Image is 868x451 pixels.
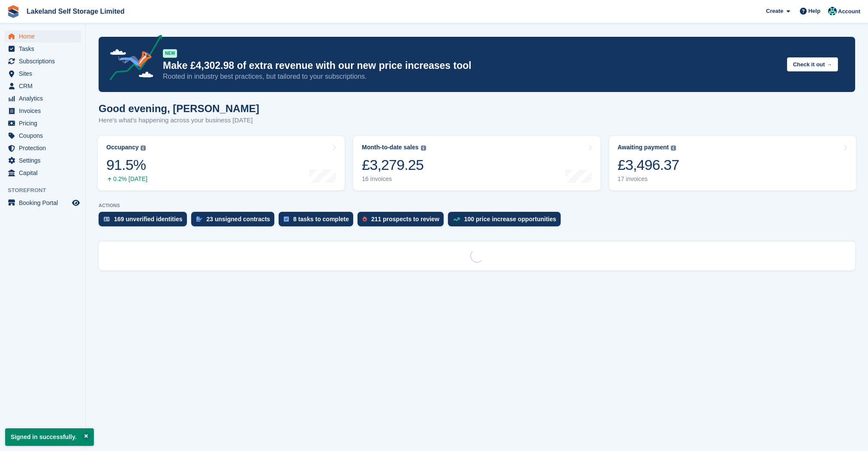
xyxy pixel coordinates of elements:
p: Here's what's happening across your business [DATE] [99,116,259,125]
div: 8 tasks to complete [293,216,349,223]
a: menu [4,92,81,104]
div: 0.2% [DATE] [106,175,147,183]
div: 23 unsigned contracts [207,216,270,223]
div: 100 price increase opportunities [464,216,556,223]
span: Home [19,30,70,42]
h1: Good evening, [PERSON_NAME] [99,103,259,114]
p: Make £4,302.98 of extra revenue with our new price increases tool [163,59,780,72]
span: Account [838,7,860,16]
img: icon-info-grey-7440780725fd019a000dd9b08b2336e03edf1995a4989e88bcd33f0948082b44.svg [141,145,146,151]
span: Help [808,7,820,15]
span: Tasks [19,43,70,55]
div: £3,496.37 [618,156,679,174]
a: menu [4,154,81,166]
a: menu [4,68,81,80]
span: CRM [19,80,70,92]
span: Pricing [19,117,70,129]
a: menu [4,167,81,179]
a: Lakeland Self Storage Limited [23,4,128,18]
a: Awaiting payment £3,496.37 17 invoices [609,136,856,190]
img: icon-info-grey-7440780725fd019a000dd9b08b2336e03edf1995a4989e88bcd33f0948082b44.svg [421,145,426,151]
span: Analytics [19,92,70,104]
a: 100 price increase opportunities [448,212,565,231]
a: menu [4,80,81,92]
a: 169 unverified identities [99,212,191,231]
img: contract_signature_icon-13c848040528278c33f63329250d36e43548de30e8caae1d1a13099fd9432cc5.svg [196,217,202,222]
div: Month-to-date sales [362,144,418,151]
div: 91.5% [106,156,147,174]
a: 211 prospects to review [357,212,448,231]
a: menu [4,117,81,129]
span: Sites [19,68,70,80]
span: Subscriptions [19,55,70,67]
a: 23 unsigned contracts [191,212,279,231]
a: Occupancy 91.5% 0.2% [DATE] [98,136,345,190]
a: menu [4,55,81,67]
a: Month-to-date sales £3,279.25 16 invoices [353,136,600,190]
a: menu [4,30,81,42]
span: Protection [19,142,70,154]
div: £3,279.25 [362,156,426,174]
span: Coupons [19,130,70,142]
img: Steve Aynsley [828,7,837,15]
p: Rooted in industry best practices, but tailored to your subscriptions. [163,72,780,81]
img: prospect-51fa495bee0391a8d652442698ab0144808aea92771e9ea1ae160a38d050c398.svg [363,217,367,222]
span: Capital [19,167,70,179]
img: verify_identity-adf6edd0f0f0b5bbfe63781bf79b02c33cf7c696d77639b501bdc392416b5a36.svg [104,217,110,222]
img: stora-icon-8386f47178a22dfd0bd8f6a31ec36ba5ce8667c1dd55bd0f319d3a0aa187defe.svg [7,5,20,18]
div: 211 prospects to review [371,216,439,223]
span: Invoices [19,105,70,117]
p: Signed in successfully. [5,428,94,446]
span: Create [766,7,783,15]
img: price-adjustments-announcement-icon-8257ccfd72463d97f412b2fc003d46551f7dbcb40ab6d574587a9cd5c0d94... [102,35,162,83]
div: Occupancy [106,144,138,151]
a: menu [4,105,81,117]
a: Preview store [71,198,81,208]
a: menu [4,197,81,209]
div: Awaiting payment [618,144,669,151]
div: 16 invoices [362,175,426,183]
span: Booking Portal [19,197,70,209]
span: Storefront [8,186,85,195]
div: 17 invoices [618,175,679,183]
img: icon-info-grey-7440780725fd019a000dd9b08b2336e03edf1995a4989e88bcd33f0948082b44.svg [671,145,676,151]
img: price_increase_opportunities-93ffe204e8149a01c8c9dc8f82e8f89637d9d84a8eef4429ea346261dce0b2c0.svg [453,217,460,221]
button: Check it out → [787,57,838,71]
a: menu [4,43,81,55]
p: ACTIONS [99,203,855,208]
a: menu [4,142,81,154]
div: NEW [163,49,177,58]
img: task-75834270c22a3079a89374b754ae025e5fb1db73e45f91037f5363f120a921f8.svg [284,217,289,222]
span: Settings [19,154,70,166]
a: 8 tasks to complete [279,212,357,231]
div: 169 unverified identities [114,216,183,223]
a: menu [4,130,81,142]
